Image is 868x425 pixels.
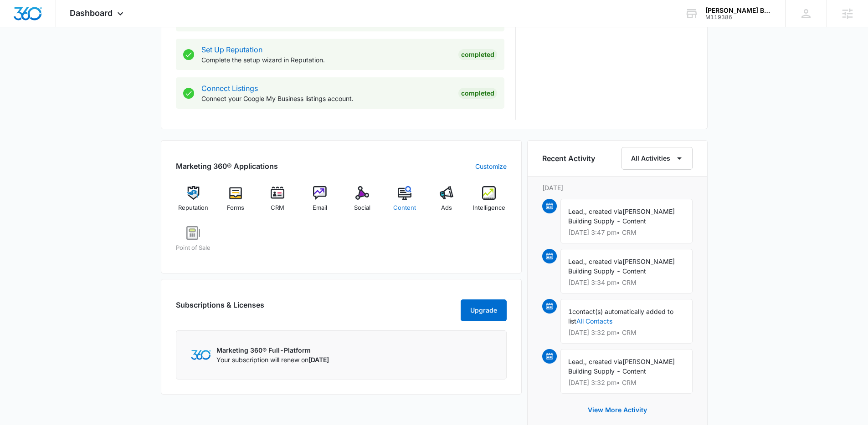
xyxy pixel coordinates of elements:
[176,299,264,318] h2: Subscriptions & Licenses
[705,14,772,20] div: account id
[568,329,685,336] p: [DATE] 3:32 pm • CRM
[585,207,622,215] span: , created via
[568,258,585,265] span: Lead,
[387,186,422,219] a: Content
[191,350,211,359] img: Marketing 360 Logo
[568,207,585,215] span: Lead,
[260,186,295,219] a: CRM
[542,153,595,164] h6: Recent Activity
[216,345,329,355] p: Marketing 360® Full-Platform
[461,299,507,321] button: Upgrade
[176,243,211,253] span: Point of Sale
[201,55,451,65] p: Complete the setup wizard in Reputation.
[308,356,329,364] span: [DATE]
[441,203,452,212] span: Ads
[201,45,262,54] a: Set Up Reputation
[216,355,329,364] p: Your subscription will renew on
[473,203,505,212] span: Intelligence
[201,94,451,103] p: Connect your Google My Business listings account.
[472,186,507,219] a: Intelligence
[201,84,258,93] a: Connect Listings
[542,183,693,192] p: [DATE]
[176,161,278,172] h2: Marketing 360® Applications
[178,203,208,212] span: Reputation
[303,186,338,219] a: Email
[393,203,416,212] span: Content
[218,186,253,219] a: Forms
[458,88,497,99] div: Completed
[70,8,113,18] span: Dashboard
[568,308,673,325] span: contact(s) automatically added to list
[579,399,656,421] button: View More Activity
[576,317,612,325] a: All Contacts
[568,229,685,236] p: [DATE] 3:47 pm • CRM
[176,186,211,219] a: Reputation
[568,279,685,286] p: [DATE] 3:34 pm • CRM
[475,162,507,171] a: Customize
[568,308,572,315] span: 1
[585,358,622,365] span: , created via
[227,203,244,212] span: Forms
[313,203,327,212] span: Email
[621,147,693,170] button: All Activities
[585,258,622,265] span: , created via
[354,203,370,212] span: Social
[271,203,284,212] span: CRM
[176,226,211,259] a: Point of Sale
[568,358,585,365] span: Lead,
[568,379,685,386] p: [DATE] 3:32 pm • CRM
[458,49,497,60] div: Completed
[705,7,772,14] div: account name
[429,186,464,219] a: Ads
[345,186,380,219] a: Social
